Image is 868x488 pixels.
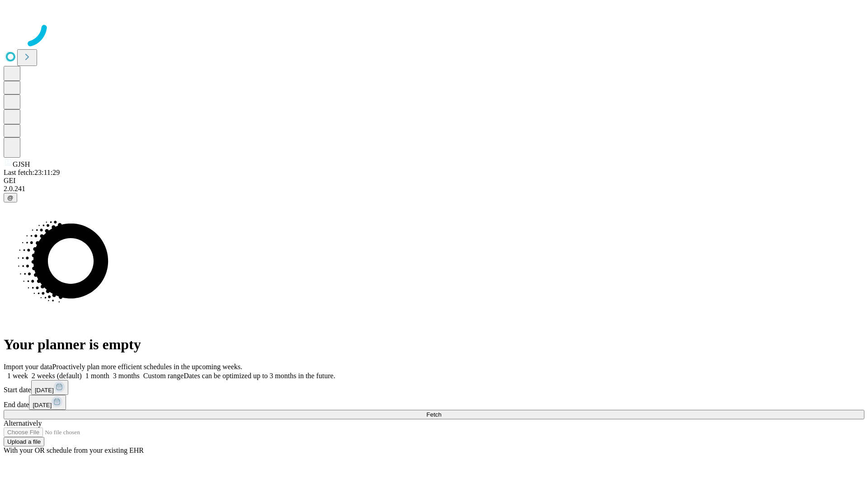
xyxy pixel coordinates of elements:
[4,395,864,410] div: End date
[4,363,52,371] span: Import your data
[4,380,864,395] div: Start date
[4,193,17,202] button: @
[7,372,28,380] span: 1 week
[33,402,52,408] span: [DATE]
[31,380,68,395] button: [DATE]
[29,395,66,410] button: [DATE]
[4,185,864,193] div: 2.0.241
[184,372,335,380] span: Dates can be optimized up to 3 months in the future.
[113,372,140,380] span: 3 months
[13,160,30,168] span: GJSH
[52,363,242,371] span: Proactively plan more efficient schedules in the upcoming weeks.
[4,177,864,185] div: GEI
[4,169,60,176] span: Last fetch: 23:11:29
[426,411,441,418] span: Fetch
[35,387,54,394] span: [DATE]
[4,410,864,419] button: Fetch
[85,372,109,380] span: 1 month
[143,372,184,380] span: Custom range
[4,446,144,454] span: With your OR schedule from your existing EHR
[4,437,44,446] button: Upload a file
[32,372,82,380] span: 2 weeks (default)
[7,194,14,201] span: @
[4,419,42,427] span: Alternatively
[4,336,864,353] h1: Your planner is empty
